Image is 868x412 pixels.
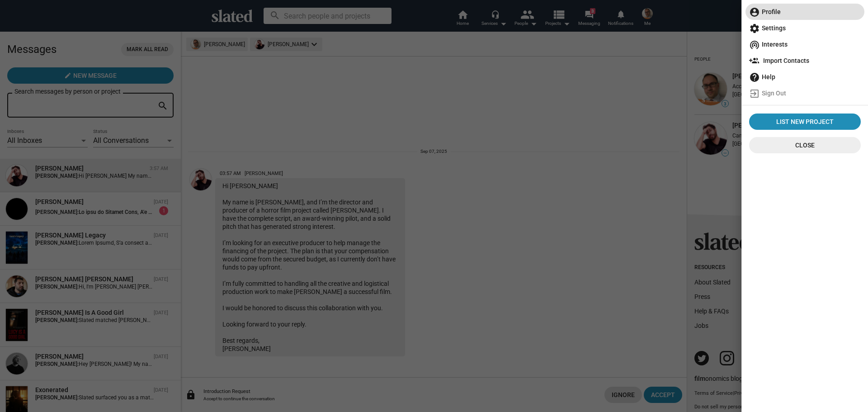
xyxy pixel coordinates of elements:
button: Close [749,137,861,153]
span: Close [756,137,854,153]
a: Profile [745,4,864,20]
a: Help [745,69,864,85]
a: Sign Out [745,85,864,101]
mat-icon: help [749,72,760,83]
span: List New Project [753,114,857,130]
a: List New Project [749,114,861,130]
mat-icon: settings [749,23,760,34]
a: Settings [745,20,864,36]
mat-icon: account_circle [749,7,760,18]
mat-icon: exit_to_app [749,88,760,99]
span: Profile [749,4,861,20]
a: Interests [745,36,864,52]
a: Import Contacts [745,52,864,69]
span: Settings [749,20,861,36]
span: Sign Out [749,85,861,101]
span: Help [749,69,861,85]
span: Interests [749,36,861,52]
span: Import Contacts [749,52,861,69]
mat-icon: wifi_tethering [749,39,760,50]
